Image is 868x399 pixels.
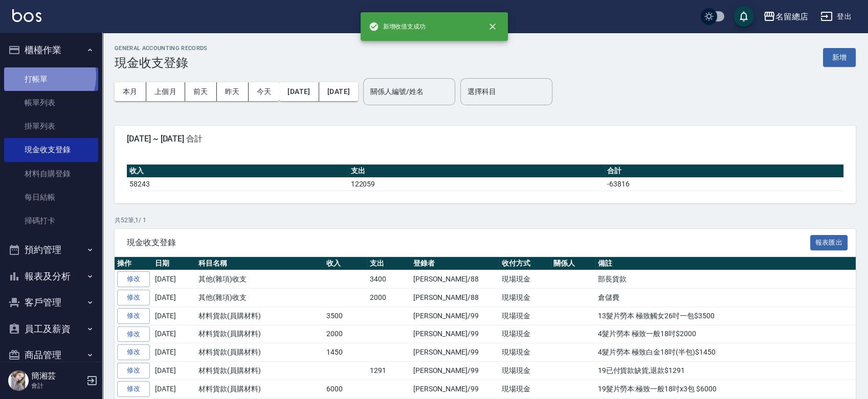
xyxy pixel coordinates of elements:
[4,114,98,138] a: 掛單列表
[324,343,367,362] td: 1450
[196,380,324,398] td: 材料貨款(員購材料)
[4,185,98,209] a: 每日結帳
[411,343,499,362] td: [PERSON_NAME]/99
[499,289,551,307] td: 現場現金
[411,380,499,398] td: [PERSON_NAME]/99
[324,380,367,398] td: 6000
[810,235,848,251] button: 報表匯出
[595,270,856,289] td: 部長貨款
[324,257,367,270] th: 收入
[4,138,98,161] a: 現金收支登錄
[595,362,856,380] td: 19已付貨款缺貨,退款$1291
[411,270,499,289] td: [PERSON_NAME]/88
[481,15,504,38] button: close
[127,238,810,248] span: 現金收支登錄
[152,362,196,380] td: [DATE]
[823,48,856,67] button: 新增
[4,91,98,114] a: 帳單列表
[279,82,319,101] button: [DATE]
[115,45,208,52] h2: GENERAL ACCOUNTING RECORDS
[4,263,98,290] button: 報表及分析
[348,177,605,191] td: 122059
[759,6,812,27] button: 名留總店
[115,56,208,70] h3: 現金收支登錄
[117,271,150,287] a: 修改
[499,343,551,362] td: 現場現金
[196,343,324,362] td: 材料貨款(員購材料)
[816,7,856,26] button: 登出
[117,344,150,360] a: 修改
[115,216,856,225] p: 共 52 筆, 1 / 1
[115,257,152,270] th: 操作
[217,82,249,101] button: 昨天
[595,257,856,270] th: 備註
[369,21,426,32] span: 新增收借支成功
[4,342,98,368] button: 商品管理
[595,325,856,343] td: 4髮片勞本 極致一般18吋$2000
[775,10,808,23] div: 名留總店
[319,82,358,101] button: [DATE]
[4,316,98,342] button: 員工及薪資
[4,209,98,232] a: 掃碼打卡
[595,289,856,307] td: 倉儲費
[8,370,29,391] img: Person
[12,9,41,22] img: Logo
[4,67,98,91] a: 打帳單
[595,380,856,398] td: 19髮片勞本:極致一般18吋x3包 $6000
[127,134,843,144] span: [DATE] ~ [DATE] 合計
[324,307,367,325] td: 3500
[185,82,217,101] button: 前天
[31,381,83,390] p: 會計
[411,257,499,270] th: 登錄者
[152,289,196,307] td: [DATE]
[367,289,411,307] td: 2000
[117,308,150,324] a: 修改
[117,326,150,342] a: 修改
[810,237,848,247] a: 報表匯出
[551,257,595,270] th: 關係人
[249,82,280,101] button: 今天
[348,165,605,178] th: 支出
[196,270,324,289] td: 其他(雜項)收支
[4,162,98,185] a: 材料自購登錄
[152,257,196,270] th: 日期
[367,362,411,380] td: 1291
[4,37,98,63] button: 櫃檯作業
[115,82,146,101] button: 本月
[499,362,551,380] td: 現場現金
[196,307,324,325] td: 材料貨款(員購材料)
[4,237,98,263] button: 預約管理
[499,325,551,343] td: 現場現金
[117,381,150,397] a: 修改
[411,325,499,343] td: [PERSON_NAME]/99
[499,270,551,289] td: 現場現金
[499,380,551,398] td: 現場現金
[152,325,196,343] td: [DATE]
[117,363,150,379] a: 修改
[152,343,196,362] td: [DATE]
[196,289,324,307] td: 其他(雜項)收支
[367,270,411,289] td: 3400
[31,371,83,381] h5: 簡湘芸
[605,177,843,191] td: -63816
[117,290,150,306] a: 修改
[499,307,551,325] td: 現場現金
[605,165,843,178] th: 合計
[127,177,348,191] td: 58243
[411,362,499,380] td: [PERSON_NAME]/99
[4,289,98,316] button: 客戶管理
[152,307,196,325] td: [DATE]
[196,257,324,270] th: 科目名稱
[152,270,196,289] td: [DATE]
[411,289,499,307] td: [PERSON_NAME]/88
[823,52,856,62] a: 新增
[146,82,185,101] button: 上個月
[499,257,551,270] th: 收付方式
[367,257,411,270] th: 支出
[733,6,754,27] button: save
[152,380,196,398] td: [DATE]
[411,307,499,325] td: [PERSON_NAME]/99
[595,307,856,325] td: 13髮片勞本 極致觸女26吋一包$3500
[595,343,856,362] td: 4髮片勞本 極致白金18吋(半包)$1450
[127,165,348,178] th: 收入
